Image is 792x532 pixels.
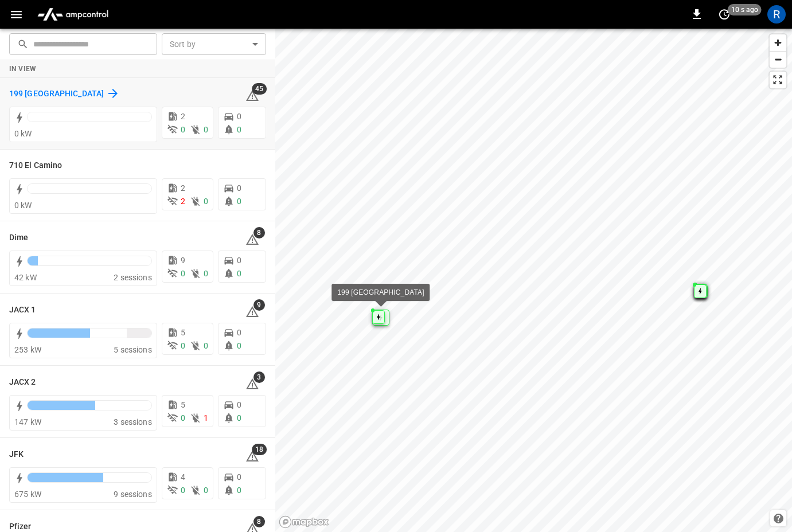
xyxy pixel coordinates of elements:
span: 0 [237,400,241,409]
button: Zoom out [770,51,786,68]
h6: Dime [9,232,28,244]
span: 0 [237,486,241,495]
span: 3 [253,371,265,383]
h6: JACX 1 [9,304,36,316]
span: 0 [237,413,241,423]
span: 10 s ago [728,4,762,15]
h6: 199 Erie [9,88,104,100]
span: 9 [181,256,185,265]
span: 4 [181,472,185,482]
span: 0 [204,125,208,134]
span: 45 [252,83,267,95]
span: 9 [253,299,265,311]
span: 147 kW [14,417,41,427]
h6: 710 El Camino [9,159,62,172]
span: 0 [237,472,241,482]
span: 2 sessions [114,273,152,282]
div: Map marker [372,310,385,324]
span: 0 [237,125,241,134]
span: 0 kW [14,201,32,210]
span: 0 [237,256,241,265]
span: 0 [237,197,241,206]
span: 5 sessions [114,345,152,354]
span: 0 [204,486,208,495]
div: profile-icon [767,5,786,24]
span: 8 [253,227,265,238]
span: 42 kW [14,273,37,282]
span: 0 [204,197,208,206]
h6: JFK [9,448,24,461]
div: Map marker [372,310,389,326]
span: 675 kW [14,490,41,499]
span: 253 kW [14,345,41,354]
span: 2 [181,112,185,121]
div: 199 [GEOGRAPHIC_DATA] [337,287,424,298]
span: 0 kW [14,129,32,138]
span: 9 sessions [114,490,152,499]
span: 0 [204,341,208,350]
span: 18 [252,444,267,455]
div: Map marker [695,284,707,298]
span: 0 [237,328,241,337]
span: 0 [181,269,185,278]
span: 0 [237,269,241,278]
button: set refresh interval [715,5,734,24]
span: 3 sessions [114,417,152,427]
a: Mapbox homepage [279,515,329,529]
span: 2 [181,197,185,206]
span: 5 [181,328,185,337]
canvas: Map [275,29,792,532]
img: ampcontrol.io logo [33,3,113,25]
span: 0 [181,341,185,350]
strong: In View [9,65,37,73]
span: 5 [181,400,185,409]
h6: JACX 2 [9,376,36,389]
span: 2 [181,183,185,193]
span: 8 [253,516,265,527]
div: Map marker [694,284,707,298]
span: 0 [237,112,241,121]
span: 0 [181,413,185,423]
button: Zoom in [770,34,786,51]
span: 1 [204,413,208,423]
span: 0 [237,183,241,193]
span: 0 [237,341,241,350]
span: 0 [204,269,208,278]
span: 0 [181,125,185,134]
span: 0 [181,486,185,495]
